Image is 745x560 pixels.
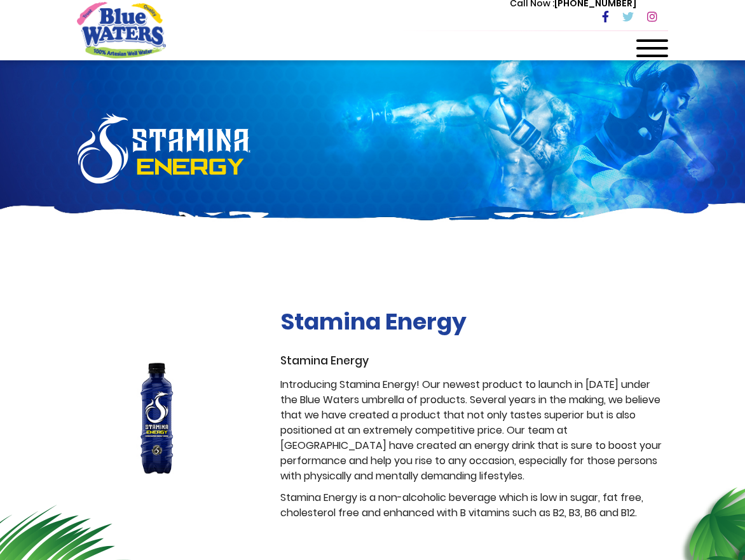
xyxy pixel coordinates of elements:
img: stamina-energy.jpg [77,360,236,475]
h2: Stamina Energy [280,308,668,335]
p: Introducing Stamina Energy! Our newest product to launch in [DATE] under the Blue Waters umbrella... [280,377,668,484]
a: store logo [77,2,166,58]
p: Stamina Energy is a non-alcoholic beverage which is low in sugar, fat free, cholesterol free and ... [280,490,668,521]
h3: Stamina Energy [280,354,668,368]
